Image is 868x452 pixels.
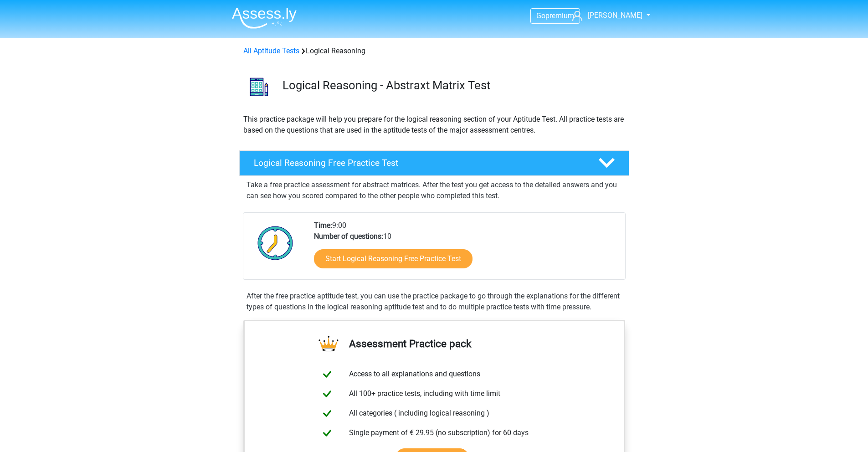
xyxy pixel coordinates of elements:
b: Time: [314,221,332,230]
h4: Logical Reasoning Free Practice Test [254,158,584,168]
h3: Logical Reasoning - Abstraxt Matrix Test [282,78,622,92]
b: Number of questions: [314,232,383,241]
a: All Aptitude Tests [243,46,299,55]
a: Start Logical Reasoning Free Practice Test [314,249,473,268]
div: 9:00 10 [307,220,625,279]
span: [PERSON_NAME] [588,11,642,20]
a: Gopremium [531,10,580,22]
div: Logical Reasoning [240,46,629,56]
p: Take a free practice assessment for abstract matrices. After the test you get access to the detai... [247,180,622,201]
a: Logical Reasoning Free Practice Test [236,150,633,176]
img: Assessly [232,7,297,29]
div: After the free practice aptitude test, you can use the practice package to go through the explana... [243,291,626,313]
span: premium [545,11,574,20]
p: This practice package will help you prepare for the logical reasoning section of your Aptitude Te... [243,114,625,136]
span: Go [536,11,545,20]
img: Clock [252,220,298,266]
a: [PERSON_NAME] [569,10,643,21]
img: logical reasoning [240,67,278,106]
